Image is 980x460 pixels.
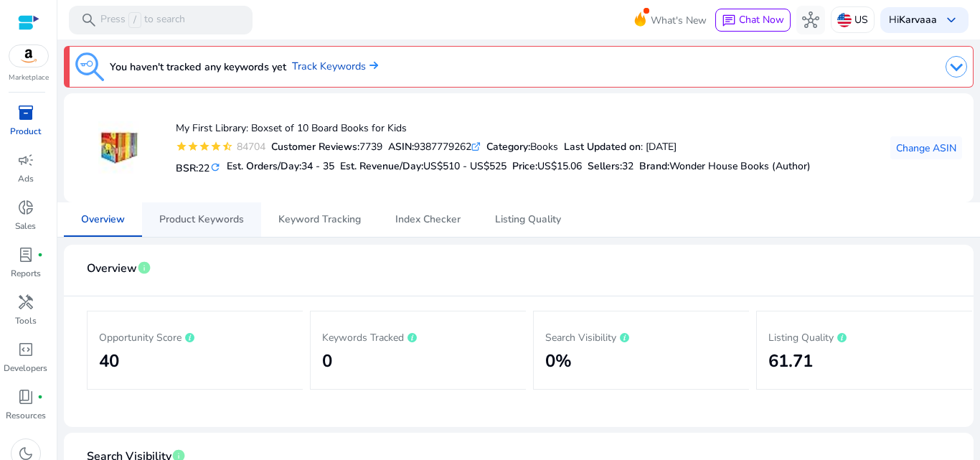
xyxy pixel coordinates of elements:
span: inventory_2 [17,104,34,121]
span: 22 [198,161,209,175]
div: 84704 [233,139,265,154]
span: campaign [17,151,34,169]
mat-icon: star [176,141,187,152]
p: Marketplace [9,72,49,83]
p: Keywords Tracked [322,328,514,345]
div: 9387779262 [388,139,481,154]
p: Product [10,125,41,138]
span: Chat Now [739,13,784,27]
span: / [128,12,141,28]
p: US [854,7,868,32]
button: Change ASIN [890,136,962,159]
b: ASIN: [388,140,414,154]
span: Listing Quality [495,215,561,225]
p: Ads [18,172,34,185]
img: 51CIxpl1ZoL._SX38_SY50_CR,0,0,38,50_.jpg [92,121,146,175]
h5: Est. Revenue/Day: [340,161,507,173]
span: US$15.06 [537,159,582,173]
h2: 61.71 [768,351,961,372]
img: amazon.svg [9,45,48,67]
img: keyword-tracking.svg [75,52,104,81]
p: Tools [15,314,37,327]
h5: : [639,161,811,173]
span: fiber_manual_record [37,252,43,258]
button: chatChat Now [715,9,791,32]
img: us.svg [837,13,852,27]
p: Hi [889,15,937,25]
img: dropdown-arrow.svg [946,56,967,78]
h2: 0 [322,351,514,372]
span: donut_small [17,199,34,216]
h2: 40 [99,351,291,372]
span: lab_profile [17,246,34,263]
span: hub [802,11,819,29]
div: 7739 [271,139,382,154]
span: chat [722,14,736,28]
h5: Price: [512,161,582,173]
b: Category: [486,140,530,154]
span: info [137,260,151,275]
b: Customer Reviews: [271,140,359,154]
h5: BSR: [176,159,221,175]
div: Books [486,139,558,154]
span: Change ASIN [896,141,956,156]
span: code_blocks [17,341,34,358]
span: Brand [639,159,667,173]
p: Press to search [100,12,185,28]
h2: 0% [545,351,738,372]
h4: My First Library: Boxset of 10 Board Books for Kids [176,123,811,135]
mat-icon: star_half [222,141,233,152]
h5: Sellers: [588,161,633,173]
b: Karvaaa [899,13,937,27]
b: Last Updated on [564,140,641,154]
span: What's New [651,8,707,33]
mat-icon: star [187,141,199,152]
p: Sales [15,220,36,233]
mat-icon: star [210,141,222,152]
span: Product Keywords [159,215,244,225]
p: Resources [6,409,46,422]
span: Index Checker [395,215,461,225]
a: Track Keywords [292,59,378,75]
h3: You haven't tracked any keywords yet [110,58,286,75]
div: : [DATE] [564,139,677,154]
mat-icon: star [199,141,210,152]
span: 32 [622,159,633,173]
span: handyman [17,294,34,311]
span: Wonder House Books (Author) [669,159,811,173]
button: hub [796,6,825,34]
p: Opportunity Score [99,328,291,345]
span: book_4 [17,388,34,405]
p: Developers [4,362,47,375]
span: fiber_manual_record [37,394,43,400]
span: Overview [81,215,125,225]
span: Overview [87,256,137,281]
span: keyboard_arrow_down [943,11,960,29]
img: arrow-right.svg [366,61,378,70]
p: Listing Quality [768,328,961,345]
span: Keyword Tracking [278,215,361,225]
p: Reports [11,267,41,280]
span: 34 - 35 [301,159,334,173]
span: search [80,11,98,29]
p: Search Visibility [545,328,738,345]
span: US$510 - US$525 [423,159,507,173]
h5: Est. Orders/Day: [227,161,334,173]
mat-icon: refresh [209,161,221,174]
